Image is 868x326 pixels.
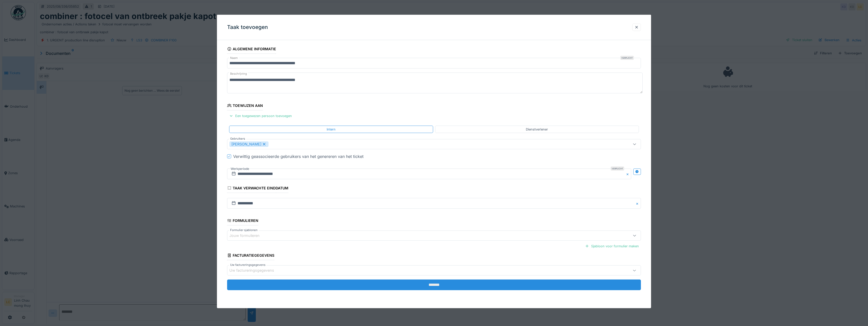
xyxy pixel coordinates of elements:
div: Taak verwachte einddatum [227,184,288,193]
div: Toewijzen aan [227,102,263,110]
div: Een toegewezen persoon toevoegen [227,112,294,119]
label: Gebruikers [229,137,246,141]
label: Uw factureringsgegevens [229,263,266,267]
div: Facturatiegegevens [227,252,274,260]
div: Jouw formulieren [229,233,267,238]
div: Uw factureringsgegevens [229,268,281,273]
label: Formulier sjablonen [229,228,259,232]
h3: Taak toevoegen [227,24,268,30]
label: Naam [229,56,239,60]
div: Verplicht [611,167,624,171]
button: Close [626,169,631,179]
label: Werkperiode [230,166,250,172]
div: Algemene informatie [227,45,276,54]
div: Formulieren [227,217,258,225]
button: Close [635,198,641,209]
div: Dienstverlener [526,127,548,132]
div: Verplicht [620,56,634,60]
div: Verwittig geassocieerde gebruikers van het genereren van het ticket [233,153,364,159]
div: [PERSON_NAME] [229,141,269,147]
label: Beschrijving [229,71,248,77]
div: Intern [327,127,336,132]
div: Sjabloon voor formulier maken [583,243,641,250]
